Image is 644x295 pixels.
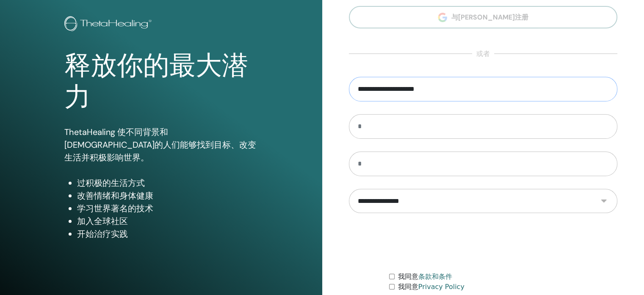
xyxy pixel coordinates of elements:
[77,215,258,228] li: 加入全球社区
[64,126,258,164] p: ThetaHealing 使不同背景和[DEMOGRAPHIC_DATA]的人们能够找到目标、改变生活并积极影响世界。
[64,50,258,113] h1: 释放你的最大潜力
[77,189,258,202] li: 改善情绪和身体健康
[472,49,494,59] span: 或者
[398,272,452,282] label: 我同意
[77,177,258,189] li: 过积极的生活方式
[419,226,547,259] iframe: reCAPTCHA
[77,228,258,240] li: 开始治疗实践
[418,283,464,291] a: Privacy Policy
[77,202,258,215] li: 学习世界著名的技术
[398,282,464,292] label: 我同意
[418,273,452,281] a: 条款和条件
